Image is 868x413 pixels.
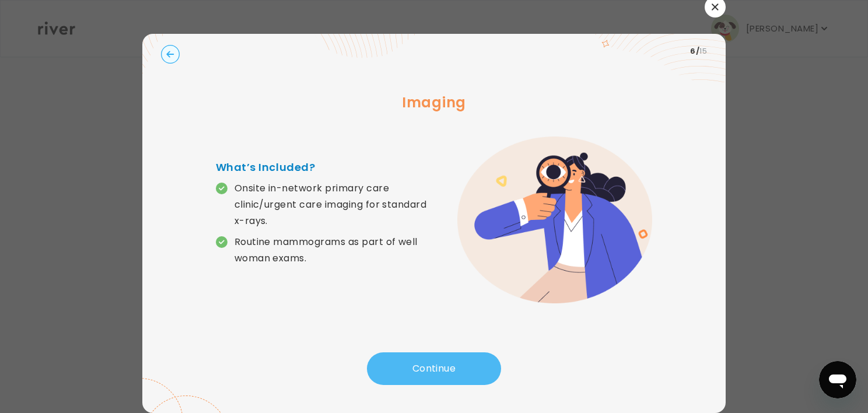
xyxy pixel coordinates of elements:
iframe: Button to launch messaging window [819,361,856,398]
p: Routine mammograms as part of well woman exams. [235,234,434,267]
p: Onsite in-network primary care clinic/urgent care imaging for standard x-rays. [235,180,434,229]
h4: What’s Included? [216,159,434,176]
button: Continue [367,352,501,385]
h3: Imaging [161,92,707,113]
img: error graphic [457,136,652,303]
